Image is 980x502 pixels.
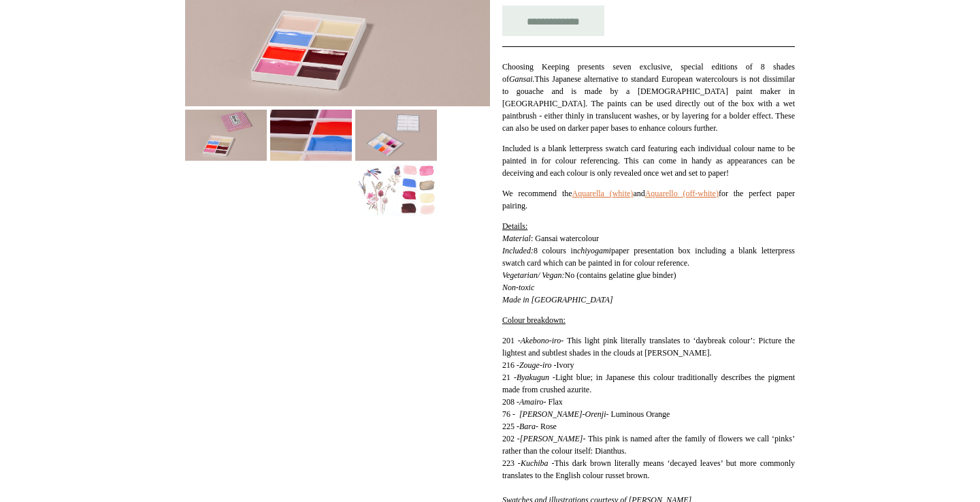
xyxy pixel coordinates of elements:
em: Vegetarian/ Vegan: [502,270,565,280]
i: Bara [519,422,536,431]
span: 76 - [502,409,515,419]
img: Choosing Keeping Retro Watercolour Set, 1980's [355,164,437,215]
span: Made in [GEOGRAPHIC_DATA] [502,295,613,304]
i: Amairo [519,397,544,407]
i: Material [502,234,531,243]
img: Choosing Keeping Retro Watercolour Set, 1980's [355,110,437,161]
span: 225 - [502,422,519,431]
span: We recommend the [502,189,572,198]
span: 216 - [502,360,519,370]
span: Ivory [556,360,574,370]
i: Zouge-iro - [519,360,557,370]
i: Akebono-iro [521,336,561,345]
em: chiyogami [577,246,611,255]
a: Aquarella (white) [572,189,634,198]
span: - Flax [543,397,562,407]
span: Light blue; in Japanese this colour traditionally describes the pigment made from crushed azurite. [502,373,795,394]
span: 21 - [502,373,517,382]
em: Included: [502,246,534,255]
img: Choosing Keeping Retro Watercolour Set, 1980's [185,110,267,161]
em: Gansai. [509,74,535,84]
span: paper presentation box including a blank letterpress swatch card which can be painted in for colo... [502,246,795,268]
p: Choosing Keeping presents seven exclusive, special editions of 8 shades of This Japanese alternat... [502,61,795,134]
span: : Gansai watercolour [531,234,599,243]
em: Non-toxic [502,283,613,304]
span: and [633,189,644,198]
span: - This light pink literally translates to ‘daybreak colour’: Picture the lightest and subtlest sh... [502,336,795,358]
span: Colour breakdown: [502,315,566,325]
span: This dark brown literally means ‘decayed leaves’ but more commonly translates to the English colo... [502,458,795,480]
a: Aquarello (off-white) [645,189,719,198]
img: Choosing Keeping Retro Watercolour Set, 1980's [270,110,352,161]
span: 202 - [502,434,520,443]
span: 201 - [502,336,521,345]
i: [PERSON_NAME] [520,434,583,443]
span: Details: [502,221,527,231]
span: No (contains gelatine glue binder) [565,270,676,280]
span: - Rose [536,422,557,431]
span: - This pink is named after the family of flowers we call ‘pinks’ rather than the colour itself: D... [502,434,795,456]
span: 8 colours in [534,246,577,255]
i: Kuchiba - [521,458,555,468]
i: [PERSON_NAME]-Orenji [519,409,606,419]
span: 208 - [502,397,519,407]
span: Included is a blank letterpress swatch card featuring each individual colour name to be painted i... [502,144,795,178]
span: - Luminous Orange [606,409,670,419]
i: Byakugun - [517,373,555,382]
span: 223 - [502,458,521,468]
